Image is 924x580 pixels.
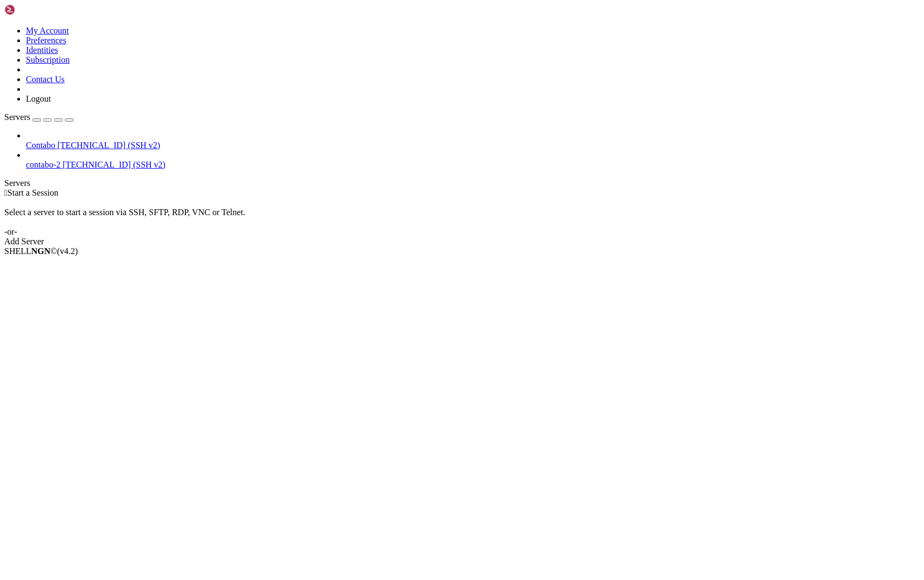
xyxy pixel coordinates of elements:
div: Add Server [4,237,920,246]
a: Contact Us [26,75,65,84]
span: contabo-2 [26,160,61,169]
span: [TECHNICAL_ID] (SSH v2) [57,141,160,150]
a: My Account [26,26,69,35]
a: Servers [4,112,73,122]
span: [TECHNICAL_ID] (SSH v2) [63,160,165,169]
a: Identities [26,45,58,55]
div: Select a server to start a session via SSH, SFTP, RDP, VNC or Telnet. -or- [4,198,920,237]
a: Logout [26,94,51,103]
a: contabo-2 [TECHNICAL_ID] (SSH v2) [26,160,920,170]
span: Servers [4,112,30,122]
a: Preferences [26,36,66,45]
span: Contabo [26,141,55,150]
b: NGN [31,246,51,256]
li: contabo-2 [TECHNICAL_ID] (SSH v2) [26,150,920,170]
span: Start a Session [8,188,58,197]
li: Contabo [TECHNICAL_ID] (SSH v2) [26,131,920,150]
div: Servers [4,178,920,188]
a: Contabo [TECHNICAL_ID] (SSH v2) [26,141,920,150]
img: Shellngn [4,4,66,15]
span:  [4,188,8,197]
span: SHELL © [4,246,78,256]
span: 4.2.0 [57,246,78,256]
a: Subscription [26,55,70,64]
